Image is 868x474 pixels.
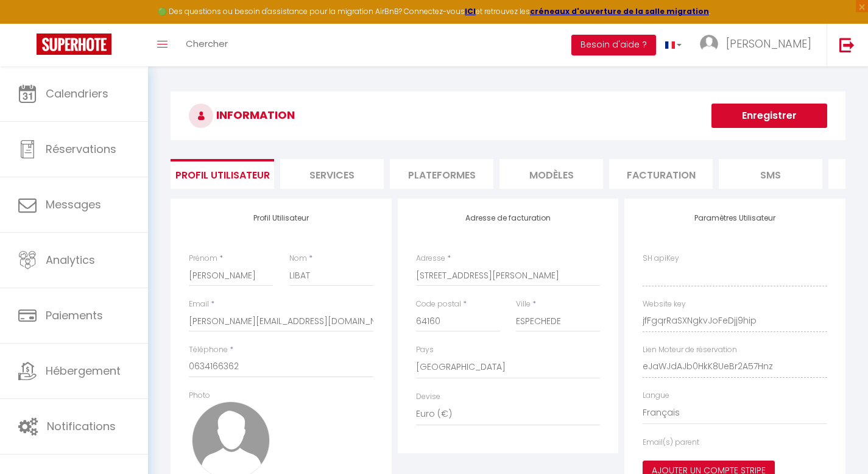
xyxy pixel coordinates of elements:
[643,253,679,264] label: SH apiKey
[189,214,373,222] h4: Profil Utilisateur
[643,437,699,448] label: Email(s) parent
[530,6,709,16] a: créneaux d'ouverture de la salle migration
[416,253,445,264] label: Adresse
[516,299,531,310] label: Ville
[46,86,108,101] span: Calendriers
[726,36,811,51] span: [PERSON_NAME]
[571,35,656,55] button: Besoin d'aide ?
[186,37,228,50] span: Chercher
[189,344,228,356] label: Téléphone
[416,299,461,310] label: Code postal
[189,253,217,264] label: Prénom
[280,159,384,189] li: Services
[37,34,111,55] img: Super Booking
[189,299,209,310] label: Email
[700,35,718,53] img: ...
[390,159,493,189] li: Plateformes
[839,37,855,52] img: logout
[416,344,434,356] label: Pays
[46,252,95,267] span: Analytics
[719,159,822,189] li: SMS
[46,141,116,157] span: Réservations
[643,214,827,222] h4: Paramètres Utilisateur
[46,197,101,212] span: Messages
[47,419,116,434] span: Notifications
[10,5,46,41] button: Ouvrir le widget de chat LiveChat
[189,390,210,401] label: Photo
[171,159,274,189] li: Profil Utilisateur
[711,104,827,128] button: Enregistrer
[46,308,103,323] span: Paiements
[643,299,686,310] label: Website key
[171,91,845,140] h3: INFORMATION
[177,24,237,66] a: Chercher
[289,253,307,264] label: Nom
[691,24,827,66] a: ... [PERSON_NAME]
[416,214,601,222] h4: Adresse de facturation
[609,159,713,189] li: Facturation
[643,344,737,356] label: Lien Moteur de réservation
[46,363,121,378] span: Hébergement
[499,159,603,189] li: MODÈLES
[465,6,476,16] a: ICI
[416,391,440,403] label: Devise
[643,390,669,401] label: Langue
